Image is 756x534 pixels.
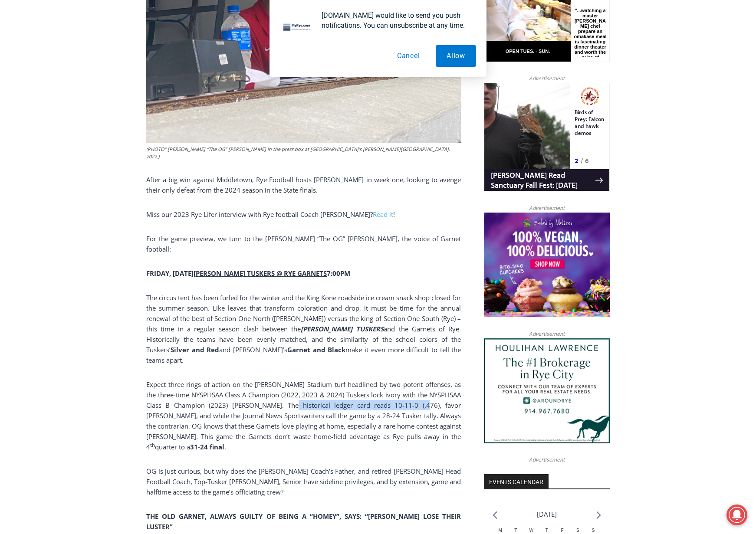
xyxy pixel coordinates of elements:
[301,324,384,333] u: [PERSON_NAME] TUSKERS
[373,210,393,219] a: Read it
[592,528,595,533] span: S
[436,45,476,67] button: Allow
[484,474,549,489] h2: Events Calendar
[520,455,573,464] span: Advertisement
[146,269,150,278] strong: F
[146,174,461,195] p: After a big win against Middletown, Rye Football hosts [PERSON_NAME] in week one, looking to aven...
[146,209,461,219] p: Miss our 2023 Rye Lifer interview with Rye football Coach [PERSON_NAME]? !
[484,338,610,443] img: Houlihan Lawrence The #1 Brokerage in Rye City
[91,26,121,71] div: Birds of Prey: Falcon and hawk demos
[146,512,461,531] strong: THE OLD GARNET, ALWAYS GUILTY OF BEING A “HOMEY”, SAYS: “[PERSON_NAME] LOSE THEIR LUSTER”
[520,74,573,82] span: Advertisement
[0,86,125,108] a: [PERSON_NAME] Read Sanctuary Fall Fest: [DATE]
[529,528,533,533] span: W
[386,45,431,67] button: Cancel
[315,10,476,30] div: [DOMAIN_NAME] would like to send you push notifications. You can unsubscribe at any time.
[150,269,350,278] strong: RIDAY, [DATE] 7:00PM
[190,442,224,451] strong: 31-24 final
[514,528,517,533] span: T
[7,87,111,107] h4: [PERSON_NAME] Read Sanctuary Fall Fest: [DATE]
[484,213,610,318] img: Baked by Melissa
[146,379,461,452] p: Expect three rings of action on the [PERSON_NAME] Stadium turf headlined by two potent offenses, ...
[146,466,461,497] p: OG is just curious, but why does the [PERSON_NAME] Coach’s Father, and retired [PERSON_NAME] Head...
[146,292,461,365] p: The circus tent has been furled for the winter and the King Kone roadside ice cream snack shop cl...
[194,269,327,278] u: [PERSON_NAME] TUSKERS @ RYE GARNETS
[287,345,345,354] strong: Garnet and Black
[537,508,557,520] li: [DATE]
[520,330,573,338] span: Advertisement
[520,204,573,212] span: Advertisement
[171,345,219,354] strong: Silver and Red
[596,511,601,519] a: Next month
[3,89,85,122] span: Open Tues. - Sun. [PHONE_NUMBER]
[89,54,123,104] div: "...watching a master [PERSON_NAME] chef prepare an omakase meal is fascinating dinner theater an...
[561,528,564,533] span: F
[97,73,99,82] div: /
[0,87,87,108] a: Open Tues. - Sun. [PHONE_NUMBER]
[146,233,461,254] p: For the game preview, we turn to the [PERSON_NAME] “The OG” [PERSON_NAME], the voice of Garnet fo...
[280,10,315,45] img: notification icon
[146,145,461,161] figcaption: (PHOTO” [PERSON_NAME] “The OG” [PERSON_NAME] in the press box at [GEOGRAPHIC_DATA]’s [PERSON_NAME...
[576,528,579,533] span: S
[499,528,502,533] span: M
[91,73,95,82] div: 2
[493,511,497,519] a: Previous month
[227,86,402,106] span: Intern @ [DOMAIN_NAME]
[101,73,105,82] div: 6
[546,528,548,533] span: T
[219,0,410,84] div: "At the 10am stand-up meeting, each intern gets a chance to take [PERSON_NAME] and the other inte...
[150,442,155,448] sup: th
[209,84,421,108] a: Intern @ [DOMAIN_NAME]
